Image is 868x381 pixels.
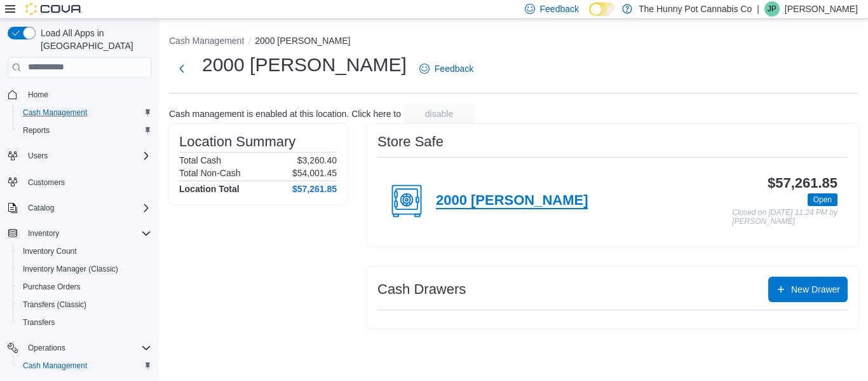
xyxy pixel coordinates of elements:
[3,147,156,165] button: Users
[23,317,55,328] span: Transfers
[768,176,837,191] h3: $57,261.85
[13,242,156,260] button: Inventory Count
[28,203,54,213] span: Catalog
[377,282,466,297] h3: Cash Drawers
[18,105,92,120] a: Cash Management
[23,148,53,163] button: Users
[18,261,151,277] span: Inventory Manager (Classic)
[23,340,151,356] span: Operations
[808,193,837,206] span: Open
[3,199,156,217] button: Catalog
[28,177,65,188] span: Customers
[169,56,194,81] button: Next
[13,296,156,314] button: Transfers (Classic)
[23,87,151,102] span: Home
[403,104,475,124] button: disable
[18,315,151,330] span: Transfers
[18,315,60,330] a: Transfers
[3,85,156,104] button: Home
[18,358,92,373] a: Cash Management
[764,1,780,17] div: Jenny Page
[757,1,759,17] p: |
[28,343,65,353] span: Operations
[23,200,151,216] span: Catalog
[169,36,244,46] button: Cash Management
[28,90,48,100] span: Home
[768,1,776,17] span: JP
[18,358,151,373] span: Cash Management
[791,283,840,296] span: New Drawer
[18,123,55,138] a: Reports
[23,340,71,356] button: Operations
[639,1,752,17] p: The Hunny Pot Cannabis Co
[377,134,444,149] h3: Store Safe
[540,3,579,15] span: Feedback
[3,339,156,357] button: Operations
[179,134,295,149] h3: Location Summary
[18,279,151,294] span: Purchase Orders
[23,175,70,190] a: Customers
[18,123,151,138] span: Reports
[169,34,858,50] nav: An example of EuiBreadcrumbs
[18,279,86,294] a: Purchase Orders
[292,168,337,178] p: $54,001.45
[23,107,87,118] span: Cash Management
[23,226,151,241] span: Inventory
[13,278,156,296] button: Purchase Orders
[436,193,588,209] h4: 2000 [PERSON_NAME]
[23,300,86,310] span: Transfers (Classic)
[589,16,590,17] span: Dark Mode
[169,109,401,119] p: Cash management is enabled at this location. Click here to
[13,121,156,139] button: Reports
[202,52,407,78] h1: 2000 [PERSON_NAME]
[785,1,858,17] p: [PERSON_NAME]
[23,148,151,163] span: Users
[179,184,240,194] h4: Location Total
[18,244,82,259] a: Inventory Count
[36,27,151,52] span: Load All Apps in [GEOGRAPHIC_DATA]
[179,155,221,165] h6: Total Cash
[13,104,156,121] button: Cash Management
[23,361,87,371] span: Cash Management
[414,56,478,81] a: Feedback
[3,172,156,191] button: Customers
[23,200,59,216] button: Catalog
[179,168,241,178] h6: Total Non-Cash
[28,151,48,161] span: Users
[3,225,156,242] button: Inventory
[23,125,50,135] span: Reports
[23,264,118,274] span: Inventory Manager (Classic)
[13,314,156,331] button: Transfers
[18,105,151,120] span: Cash Management
[18,297,92,312] a: Transfers (Classic)
[425,107,453,120] span: disable
[435,62,473,75] span: Feedback
[813,194,832,205] span: Open
[255,36,350,46] button: 2000 [PERSON_NAME]
[732,209,837,226] p: Closed on [DATE] 11:24 PM by [PERSON_NAME]
[23,174,151,190] span: Customers
[589,3,616,16] input: Dark Mode
[768,277,848,302] button: New Drawer
[13,260,156,278] button: Inventory Manager (Classic)
[297,155,337,165] p: $3,260.40
[23,226,64,241] button: Inventory
[23,87,53,102] a: Home
[18,261,123,277] a: Inventory Manager (Classic)
[18,297,151,312] span: Transfers (Classic)
[28,228,59,239] span: Inventory
[13,357,156,375] button: Cash Management
[292,184,337,194] h4: $57,261.85
[18,244,151,259] span: Inventory Count
[23,282,81,292] span: Purchase Orders
[25,3,83,15] img: Cova
[23,246,77,256] span: Inventory Count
